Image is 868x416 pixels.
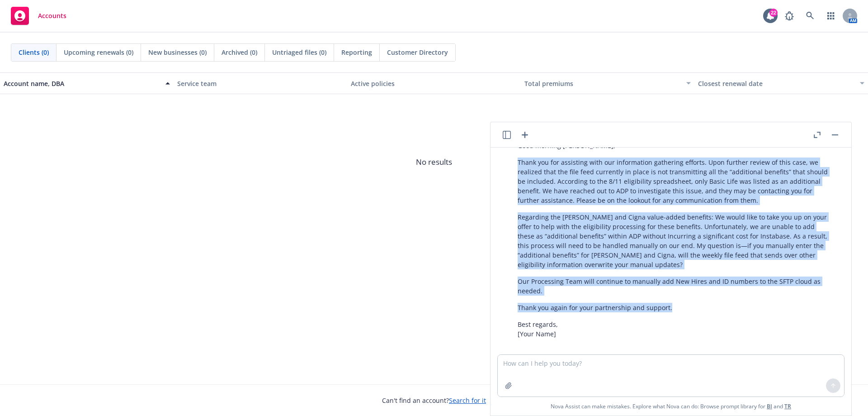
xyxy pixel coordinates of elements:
span: Reporting [341,48,372,57]
div: 22 [769,9,778,17]
span: New businesses (0) [148,48,207,57]
a: Report a Bug [780,7,798,25]
span: Can't find an account? [382,396,486,405]
a: TR [784,402,791,410]
div: Active policies [351,79,517,88]
span: Nova Assist can make mistakes. Explore what Nova can do: Browse prompt library for and [551,397,791,416]
span: Untriaged files (0) [272,48,326,57]
span: Accounts [38,12,66,19]
p: Regarding the [PERSON_NAME] and Cigna value-added benefits: We would like to take you up on your ... [518,212,831,269]
a: BI [767,402,772,410]
button: Active policies [347,72,521,94]
span: Archived (0) [222,48,257,57]
span: Clients (0) [19,48,49,57]
button: Total premiums [521,72,694,94]
div: Service team [177,79,344,88]
p: Our Processing Team will continue to manually add New Hires and ID numbers to the SFTP cloud as n... [518,277,831,296]
a: Accounts [7,3,70,29]
p: Best regards, [Your Name] [518,320,831,339]
a: Switch app [822,7,840,25]
div: Account name, DBA [4,79,160,88]
div: Total premiums [524,79,681,88]
span: Customer Directory [387,48,448,57]
p: Thank you again for your partnership and support. [518,303,831,312]
a: Search for it [449,396,486,405]
a: Search [801,7,819,25]
span: Upcoming renewals (0) [64,48,133,57]
button: Service team [174,72,347,94]
div: Closest renewal date [698,79,854,88]
p: Thank you for assisting with our information gathering efforts. Upon further review of this case,... [518,158,831,205]
button: Closest renewal date [694,72,868,94]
